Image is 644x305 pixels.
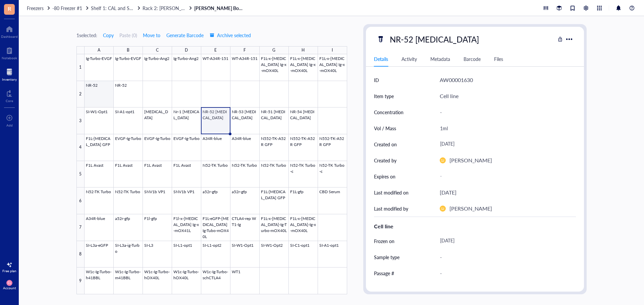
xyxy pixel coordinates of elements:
[374,253,399,261] div: Sample type
[374,173,395,180] div: Expires on
[464,55,481,63] div: Barcode
[374,286,395,293] div: Patient ID
[430,55,450,63] div: Metadata
[2,56,17,60] div: Notebook
[76,187,85,214] div: 6
[91,5,193,11] a: Shelf 1: CAL and SNV StemVac Manufactured Samples/[PERSON_NAME] SamplesRack 2: [PERSON_NAME] Samp...
[166,32,204,38] span: Generate Barcode
[143,32,160,38] span: Move to
[374,222,576,230] div: Cell line
[6,88,13,103] a: Core
[2,67,17,81] a: Inventory
[374,55,388,63] div: Details
[194,5,245,11] a: [PERSON_NAME] Box 13
[76,31,97,39] div: 1 selected:
[98,46,100,55] div: A
[76,268,85,294] div: 9
[437,282,573,296] div: -
[437,138,573,150] div: [DATE]
[214,46,217,55] div: E
[440,188,457,197] div: [DATE]
[1,34,18,39] div: Dashboard
[302,46,305,55] div: H
[1,24,18,39] a: Dashboard
[440,76,473,84] div: AW00001630
[76,54,85,81] div: 1
[91,5,262,11] span: Shelf 1: CAL and SNV StemVac Manufactured Samples/[PERSON_NAME] Samples
[127,46,129,55] div: B
[374,205,408,212] div: Last modified by
[272,46,275,55] div: G
[374,108,404,116] div: Concentration
[441,207,444,211] span: SJ
[437,250,573,264] div: -
[387,32,482,46] div: NR-52 [MEDICAL_DATA]
[374,76,379,84] div: ID
[374,157,396,164] div: Created by
[119,30,137,41] button: Paste (0)
[76,241,85,268] div: 8
[52,5,90,11] a: -80 Freezer #1
[143,5,238,11] span: Rack 2: [PERSON_NAME] Samples (Box 1-11)
[244,46,246,55] div: F
[6,99,13,103] div: Core
[374,92,394,100] div: Item type
[166,30,204,41] button: Generate Barcode
[440,92,459,100] div: Cell line
[441,158,444,162] span: SJ
[210,32,251,38] span: Archive selected
[449,204,492,213] div: [PERSON_NAME]
[103,32,114,38] span: Copy
[437,266,573,280] div: -
[449,156,492,165] div: [PERSON_NAME]
[374,189,409,196] div: Last modified on
[437,170,573,182] div: -
[76,134,85,161] div: 4
[27,5,44,11] span: Freezers
[209,30,251,41] button: Archive selected
[494,55,503,63] div: Files
[6,123,13,127] div: Add
[374,237,394,245] div: Frozen on
[3,286,16,290] div: Account
[374,141,397,148] div: Created on
[76,214,85,241] div: 7
[437,105,573,119] div: -
[437,235,573,247] div: [DATE]
[103,30,114,41] button: Copy
[437,121,573,135] div: 1ml
[76,107,85,134] div: 3
[332,46,333,55] div: I
[27,5,51,11] a: Freezers
[8,281,11,285] span: CL
[76,161,85,188] div: 5
[2,77,17,81] div: Inventory
[156,46,159,55] div: C
[2,45,17,60] a: Notebook
[401,55,417,63] div: Activity
[143,30,161,41] button: Move to
[8,4,11,13] span: R
[185,46,188,55] div: D
[2,269,16,273] div: Free plan
[374,125,396,132] div: Vol / Mass
[52,5,82,11] span: -80 Freezer #1
[374,270,394,277] div: Passage #
[76,81,85,108] div: 2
